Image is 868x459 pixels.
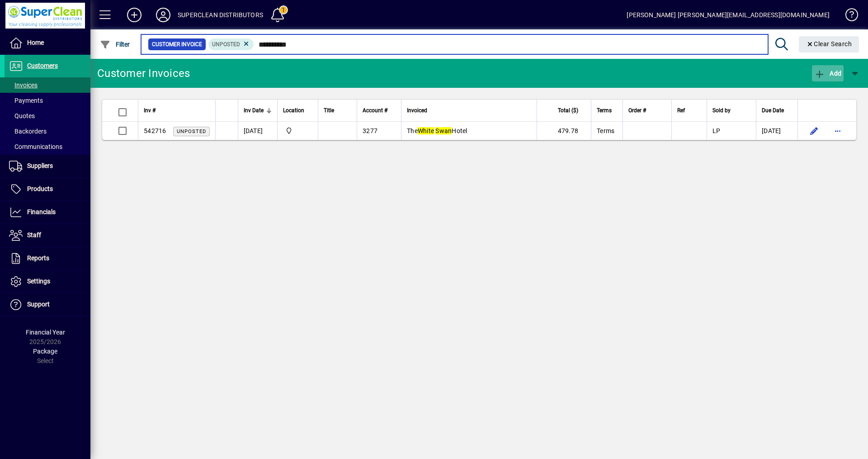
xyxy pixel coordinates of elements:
div: Inv Date [244,105,272,115]
span: Customer Invoice [152,40,202,49]
span: Unposted [212,41,240,48]
a: Support [5,293,90,316]
span: 542716 [144,127,166,134]
div: SUPERCLEAN DISTRIBUTORS [178,8,263,22]
button: Profile [149,7,178,23]
span: Account # [363,105,387,115]
span: Staff [27,231,41,239]
div: Account # [363,105,396,115]
a: Quotes [5,108,90,124]
span: Ref [677,105,685,115]
span: Terms [597,127,614,134]
span: Terms [597,105,612,115]
span: 3277 [363,127,377,134]
span: Products [27,185,53,192]
span: Superclean Distributors [283,126,312,136]
div: Invoiced [407,105,531,115]
mat-chip: Customer Invoice Status: Unposted [208,38,254,50]
div: Sold by [712,105,750,115]
span: Customers [27,62,58,69]
span: Location [283,105,304,115]
span: Filter [100,41,130,48]
a: Home [5,32,90,54]
em: White [418,127,434,134]
a: Suppliers [5,155,90,177]
button: Clear [799,36,859,53]
span: Clear Search [806,40,852,48]
em: Swan [435,127,452,134]
div: Ref [677,105,702,115]
button: Add [120,7,149,23]
span: Inv # [144,105,156,115]
a: Settings [5,270,90,293]
span: Communications [9,143,62,150]
td: 479.78 [537,122,591,140]
span: Payments [9,97,43,104]
a: Financials [5,201,90,224]
a: Reports [5,247,90,270]
span: Financial Year [26,329,65,336]
a: Communications [5,139,90,154]
span: Reports [27,254,49,262]
span: Backorders [9,128,47,135]
span: The Hotel [407,127,467,134]
a: Products [5,178,90,201]
span: Invoiced [407,105,427,115]
span: Invoices [9,81,38,89]
a: Knowledge Base [839,2,857,31]
button: More options [830,124,845,138]
a: Backorders [5,124,90,139]
span: Support [27,301,50,308]
span: Home [27,39,44,46]
button: Filter [98,36,132,53]
div: Due Date [762,105,792,115]
div: Customer Invoices [97,66,190,81]
span: Quotes [9,112,35,120]
span: Title [324,105,334,115]
div: Location [283,105,312,115]
span: LP [712,127,721,134]
span: Financials [27,208,56,215]
span: Due Date [762,105,784,115]
div: Title [324,105,352,115]
td: [DATE] [238,122,277,140]
span: Package [33,348,57,355]
a: Staff [5,224,90,247]
button: Edit [807,124,821,138]
span: Unposted [177,129,206,134]
span: Suppliers [27,162,53,169]
button: Add [812,65,844,81]
span: Settings [27,277,50,285]
span: Total ($) [558,105,578,115]
span: Add [814,70,841,77]
div: Inv # [144,105,210,115]
td: [DATE] [756,122,797,140]
span: Inv Date [244,105,264,115]
a: Payments [5,93,90,108]
div: Total ($) [542,105,586,115]
span: Sold by [712,105,731,115]
a: Invoices [5,77,90,93]
div: [PERSON_NAME] [PERSON_NAME][EMAIL_ADDRESS][DOMAIN_NAME] [627,8,830,22]
div: Order # [628,105,666,115]
span: Order # [628,105,646,115]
